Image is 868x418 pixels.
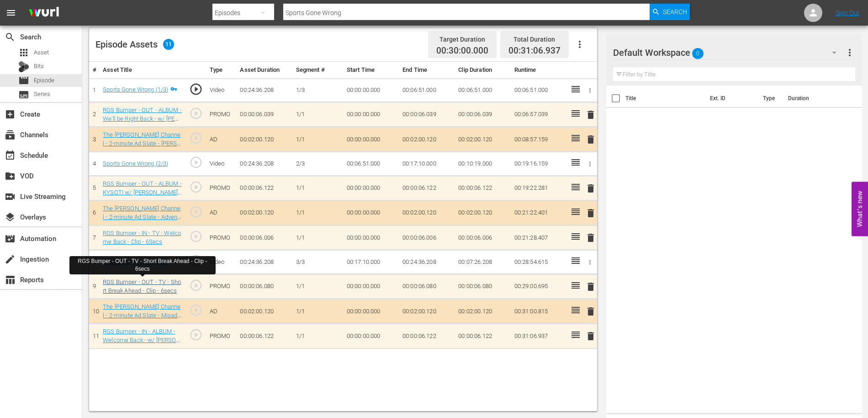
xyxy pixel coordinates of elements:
[399,201,455,225] td: 00:02:00.120
[292,299,343,324] td: 1/1
[103,160,168,167] a: Sports Gone Wrong (2/3)
[399,324,455,348] td: 00:00:06.122
[34,62,44,71] span: Bits
[18,75,29,86] span: Episode
[399,127,455,152] td: 00:02:00.120
[206,250,237,274] td: Video
[18,61,29,72] div: Bits
[189,328,203,342] span: play_circle_outline
[625,86,705,111] th: Title
[508,45,561,56] span: 00:31:06.937
[343,127,399,152] td: 00:00:00.000
[585,183,596,194] span: delete
[455,62,510,79] th: Clip Duration
[585,305,596,318] button: delete
[103,205,181,229] a: The [PERSON_NAME] Channel - 2-minute Ad Slate - Adventures with [PERSON_NAME]
[89,201,99,225] td: 6
[436,46,488,56] span: 00:30:00.000
[343,152,399,176] td: 00:06:51.000
[18,47,29,58] span: Asset
[89,225,99,250] td: 7
[89,127,99,152] td: 3
[455,127,510,152] td: 00:02:00.120
[5,254,16,265] span: Ingestion
[206,127,237,152] td: AD
[343,225,399,250] td: 00:00:00.000
[511,274,566,299] td: 00:29:00.695
[236,225,292,250] td: 00:00:06.006
[613,40,846,65] div: Default Workspace
[103,180,182,204] a: RGS Bumper - OUT - ALBUM - KYSOTI w/ [PERSON_NAME] Voiceover of KYSOTI - 6secs
[89,299,99,324] td: 10
[585,231,596,244] button: delete
[206,225,237,250] td: PROMO
[5,233,16,244] span: Automation
[292,201,343,225] td: 1/1
[206,78,237,102] td: Video
[292,274,343,299] td: 1/1
[399,274,455,299] td: 00:00:06.080
[89,324,99,348] td: 11
[836,9,859,16] a: Sign Out
[236,62,292,79] th: Asset Duration
[343,62,399,79] th: Start Time
[585,331,596,342] span: delete
[585,280,596,293] button: delete
[343,201,399,225] td: 00:00:00.000
[511,62,566,79] th: Runtime
[585,208,596,219] span: delete
[5,171,16,182] span: VOD
[343,274,399,299] td: 00:00:00.000
[22,2,66,24] img: ans4CAIJ8jUAAAAAAAAAAAAAAAAAAAAAAAAgQb4GAAAAAAAAAAAAAAAAAAAAAAAAJMjXAAAAAAAAAAAAAAAAAAAAAAAAgAT5G...
[189,131,203,145] span: play_circle_outline
[704,86,757,111] th: Ext. ID
[844,47,855,58] span: more_vert
[89,176,99,201] td: 5
[292,78,343,102] td: 1/3
[89,62,99,79] th: #
[343,102,399,127] td: 00:00:00.000
[292,62,343,79] th: Segment #
[343,78,399,102] td: 00:00:00.000
[585,329,596,343] button: delete
[585,306,596,317] span: delete
[757,86,783,111] th: Type
[399,299,455,324] td: 00:02:00.120
[5,129,16,140] span: Channels
[236,250,292,274] td: 00:24:36.208
[399,225,455,250] td: 00:00:06.006
[206,324,237,348] td: PROMO
[455,324,510,348] td: 00:00:06.122
[455,152,510,176] td: 00:10:19.000
[455,176,510,201] td: 00:00:06.122
[399,176,455,201] td: 00:00:06.122
[455,225,510,250] td: 00:00:06.006
[206,102,237,127] td: PROMO
[399,152,455,176] td: 00:17:10.000
[455,201,510,225] td: 00:02:00.120
[103,303,182,327] a: The [PERSON_NAME] Channel - 2-minute Ad Slate - Misadventures with [PERSON_NAME]
[650,4,690,20] button: Search
[844,42,855,64] button: more_vert
[511,127,566,152] td: 00:08:57.159
[5,191,16,202] span: Live Streaming
[343,299,399,324] td: 00:00:00.000
[292,250,343,274] td: 3/3
[585,134,596,145] span: delete
[236,201,292,225] td: 00:02:00.120
[34,48,49,57] span: Asset
[399,78,455,102] td: 00:06:51.000
[343,176,399,201] td: 00:00:00.000
[236,102,292,127] td: 00:00:06.039
[5,109,16,120] span: Create
[511,324,566,348] td: 00:31:06.937
[236,127,292,152] td: 00:02:00.120
[343,250,399,274] td: 00:17:10.000
[103,86,168,93] a: Sports Gone Wrong (1/3)
[399,62,455,79] th: End Time
[585,133,596,146] button: delete
[455,299,510,324] td: 00:02:00.120
[692,44,704,63] span: 0
[5,32,16,43] span: Search
[663,4,687,20] span: Search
